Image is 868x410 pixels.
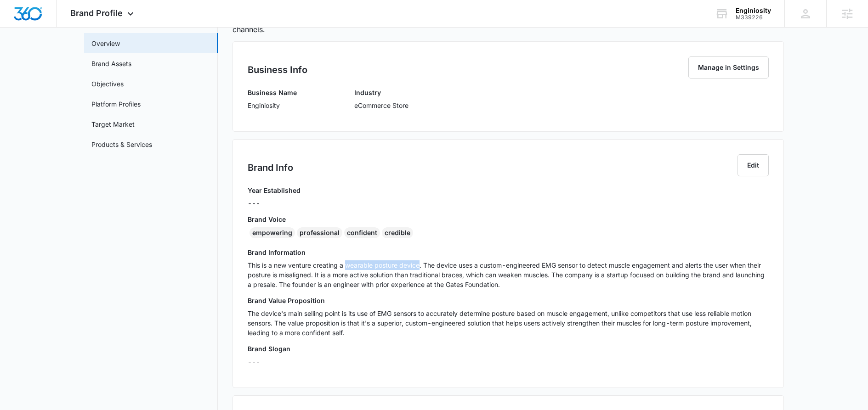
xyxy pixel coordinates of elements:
[354,101,408,110] p: eCommerce Store
[248,357,769,366] p: ---
[248,185,301,195] h3: Year Established
[382,227,413,238] div: credible
[297,227,342,238] div: professional
[70,8,123,18] span: Brand Profile
[344,227,380,238] div: confident
[248,198,301,208] p: ---
[248,101,297,110] p: Enginiosity
[248,247,769,257] h3: Brand Information
[91,39,120,48] a: Overview
[248,161,293,174] h2: Brand Info
[91,59,131,68] a: Brand Assets
[736,14,771,21] div: account id
[91,140,152,149] a: Products & Services
[91,18,138,28] a: Getting Started
[354,88,408,97] h3: Industry
[248,260,769,289] p: This is a new venture creating a wearable posture device. The device uses a custom-engineered EMG...
[738,154,769,176] button: Edit
[248,88,297,97] h3: Business Name
[250,227,295,238] div: empowering
[91,119,135,129] a: Target Market
[248,344,769,354] h3: Brand Slogan
[248,63,307,77] h2: Business Info
[248,214,769,224] h3: Brand Voice
[736,7,771,14] div: account name
[248,309,769,337] p: The device's main selling point is its use of EMG sensors to accurately determine posture based o...
[688,56,769,79] button: Manage in Settings
[248,296,769,305] h3: Brand Value Proposition
[91,79,124,89] a: Objectives
[91,99,141,109] a: Platform Profiles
